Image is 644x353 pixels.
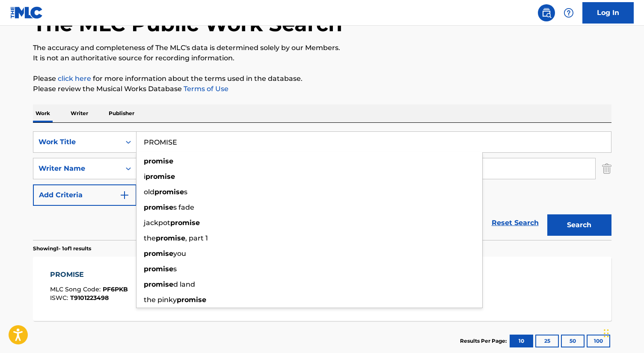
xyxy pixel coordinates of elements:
[601,312,644,353] iframe: Chat Widget
[173,249,186,258] span: you
[156,234,185,242] strong: promise
[173,280,195,288] span: d land
[33,74,611,84] p: Please for more information about the terms used in the database.
[144,280,173,288] strong: promise
[144,249,173,258] strong: promise
[119,190,130,200] img: 9d2ae6d4665cec9f34b9.svg
[33,84,611,94] p: Please review the Musical Works Database
[50,285,103,293] span: MLC Song Code :
[154,188,184,196] strong: promise
[587,335,610,347] button: 100
[103,285,128,293] span: PF6PKB
[33,104,53,122] p: Work
[460,337,509,345] p: Results Per Page:
[33,245,91,252] p: Showing 1 - 1 of 1 results
[33,257,611,321] a: PROMISEMLC Song Code:PF6PKBISWC:T9101223498Writers (1)[PERSON_NAME]Recording Artists (18)[PERSON_...
[70,294,109,302] span: T9101223498
[560,4,577,21] div: Help
[33,43,611,53] p: The accuracy and completeness of The MLC's data is determined solely by our Members.
[144,188,154,196] span: old
[39,137,116,147] div: Work Title
[145,172,175,181] strong: promise
[144,203,173,211] strong: promise
[33,184,137,206] button: Add Criteria
[173,203,194,211] span: s fade
[50,294,70,302] span: ISWC :
[33,131,611,240] form: Search Form
[10,6,43,19] img: MLC Logo
[184,188,187,196] span: s
[582,2,634,24] a: Log In
[144,219,170,227] span: jackpot
[547,214,611,236] button: Search
[182,85,229,93] a: Terms of Use
[106,104,137,122] p: Publisher
[58,74,91,83] a: click here
[50,270,128,280] div: PROMISE
[144,172,145,181] span: i
[39,163,116,174] div: Writer Name
[144,234,156,242] span: the
[68,104,91,122] p: Writer
[535,335,559,347] button: 25
[487,214,543,232] a: Reset Search
[541,8,552,18] img: search
[144,265,173,273] strong: promise
[144,157,173,165] strong: promise
[602,158,611,179] img: Delete Criterion
[173,265,177,273] span: s
[177,296,206,304] strong: promise
[33,53,611,63] p: It is not an authoritative source for recording information.
[510,335,533,347] button: 10
[185,234,208,242] span: , part 1
[538,4,555,21] a: Public Search
[564,8,574,18] img: help
[144,296,177,304] span: the pinky
[170,219,200,227] strong: promise
[561,335,585,347] button: 50
[604,320,609,346] div: Drag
